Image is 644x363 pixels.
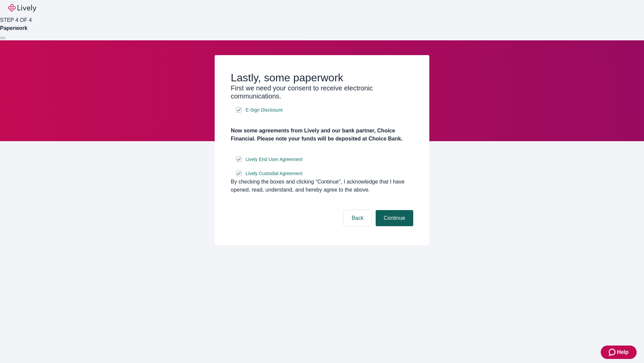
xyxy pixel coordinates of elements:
span: E-Sign Disclosure [246,107,283,114]
button: Back [343,210,372,226]
h4: Now some agreements from Lively and our bank partner, Choice Financial. Please note your funds wi... [231,127,413,143]
button: Continue [376,210,413,226]
span: Help [617,348,629,356]
div: By checking the boxes and clicking “Continue", I acknowledge that I have opened, read, understand... [231,178,413,194]
span: Lively End User Agreement [246,156,303,163]
a: e-sign disclosure document [244,169,304,178]
button: Zendesk support iconHelp [601,346,637,359]
a: e-sign disclosure document [244,155,304,164]
h2: Lastly, some paperwork [231,71,413,84]
span: Lively Custodial Agreement [246,170,303,177]
h3: First we need your consent to receive electronic communications. [231,84,413,100]
img: Lively [8,4,36,12]
a: e-sign disclosure document [244,106,284,114]
svg: Zendesk support icon [609,348,617,356]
